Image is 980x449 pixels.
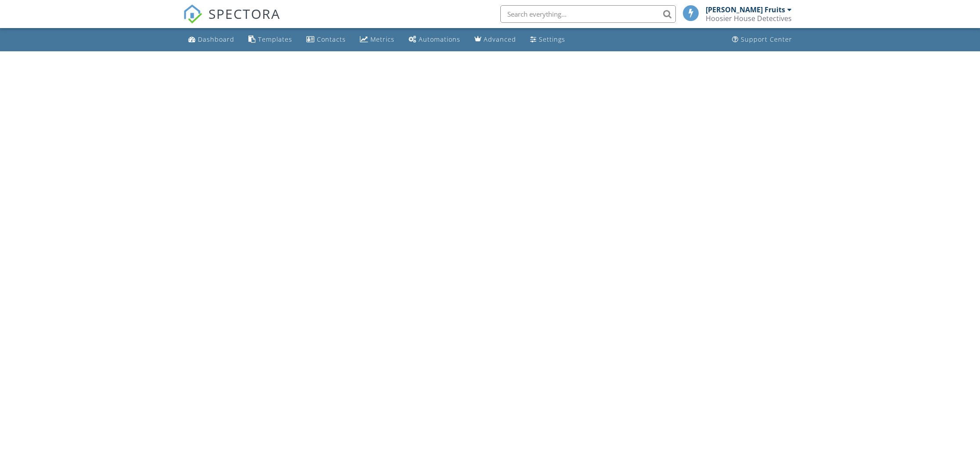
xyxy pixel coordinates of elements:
div: [PERSON_NAME] Fruits [706,5,785,14]
a: Dashboard [185,32,238,48]
a: SPECTORA [183,12,280,30]
div: Advanced [484,35,516,43]
a: Contacts [303,32,349,48]
div: Templates [258,35,292,43]
div: Settings [539,35,565,43]
a: Templates [245,32,296,48]
div: Dashboard [198,35,234,43]
div: Automations [419,35,460,43]
span: SPECTORA [208,4,280,23]
a: Support Center [729,32,796,48]
div: Metrics [370,35,395,43]
input: Search everything... [500,5,676,23]
div: Hoosier House Detectives [706,14,792,23]
a: Advanced [471,32,520,48]
div: Support Center [741,35,792,43]
img: The Best Home Inspection Software - Spectora [183,4,202,24]
div: Contacts [317,35,346,43]
a: Metrics [356,32,398,48]
a: Settings [527,32,569,48]
a: Automations (Basic) [405,32,464,48]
